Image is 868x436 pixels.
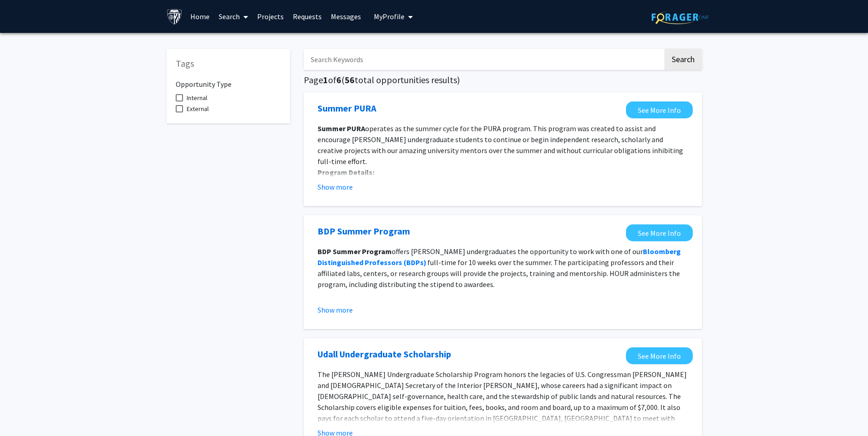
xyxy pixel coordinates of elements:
button: Show more [318,304,353,315]
span: operates as the summer cycle for the PURA program. This program was created to assist and encoura... [318,124,683,166]
span: 1 [323,74,328,85]
a: Opens in a new tab [626,101,693,118]
input: Search Keywords [304,49,663,70]
strong: Summer PURA [318,124,365,133]
h5: Tags [176,58,281,69]
h6: Opportunity Type [176,73,281,89]
iframe: Chat [7,395,39,429]
button: Show more [318,181,353,192]
a: Messages [326,0,366,32]
span: 6 [336,74,341,85]
a: Opens in a new tab [318,347,451,361]
span: My Profile [374,12,404,21]
a: Requests [288,0,326,32]
button: Search [664,49,702,70]
a: Opens in a new tab [626,347,693,364]
p: offers [PERSON_NAME] undergraduates the opportunity to work with one of our full-time for 10 week... [318,246,688,290]
a: Search [214,0,253,32]
img: ForagerOne Logo [652,10,709,24]
span: Internal [187,92,207,103]
span: External [187,103,209,114]
strong: Program Details: [318,168,374,177]
a: Opens in a new tab [318,101,376,115]
span: 56 [345,74,355,85]
a: Home [186,0,214,32]
h5: Page of ( total opportunities results) [304,74,702,85]
a: Opens in a new tab [318,224,410,238]
strong: BDP Summer Program [318,247,392,256]
a: Opens in a new tab [626,224,693,241]
img: Johns Hopkins University Logo [167,9,183,25]
a: Projects [253,0,288,32]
